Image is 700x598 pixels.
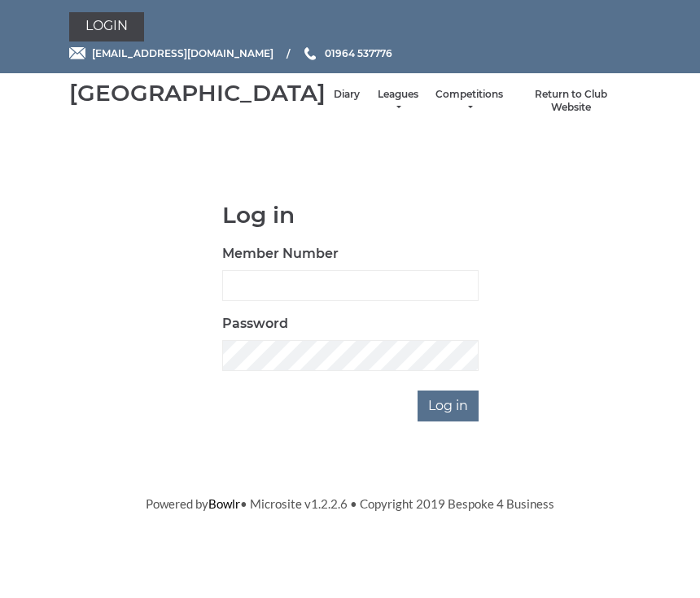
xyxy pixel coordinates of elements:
input: Log in [418,391,479,421]
div: [GEOGRAPHIC_DATA] [69,81,326,106]
h1: Log in [222,203,479,228]
span: [EMAIL_ADDRESS][DOMAIN_NAME] [92,47,273,59]
a: Phone us 01964 537776 [302,46,392,61]
span: Powered by • Microsite v1.2.2.6 • Copyright 2019 Bespoke 4 Business [146,496,554,511]
a: Bowlr [208,496,240,511]
a: Return to Club Website [519,88,623,115]
a: Email [EMAIL_ADDRESS][DOMAIN_NAME] [69,46,273,61]
a: Leagues [376,88,419,115]
label: Password [222,314,288,334]
img: Phone us [304,47,316,60]
a: Competitions [435,88,503,115]
a: Diary [334,88,360,102]
label: Member Number [222,244,339,264]
span: 01964 537776 [325,47,392,59]
a: Login [69,12,144,41]
img: Email [69,47,85,59]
